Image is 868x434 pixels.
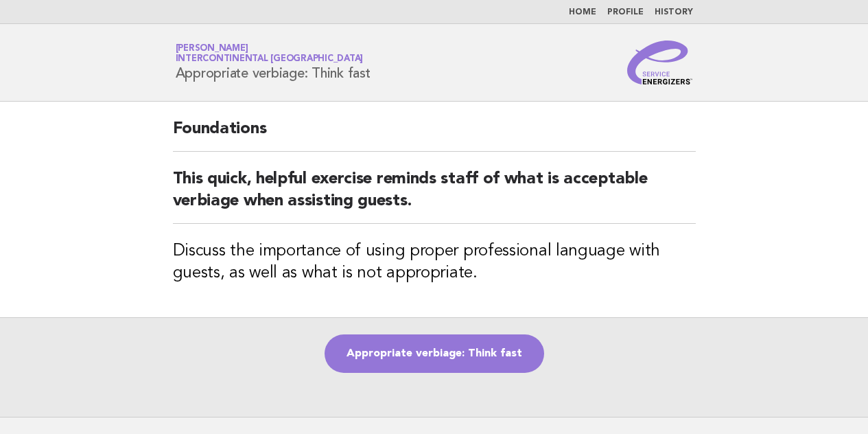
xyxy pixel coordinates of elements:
[176,55,364,64] span: InterContinental [GEOGRAPHIC_DATA]
[173,118,696,152] h2: Foundations
[569,8,596,16] a: Home
[627,41,693,84] img: Service Energizers
[176,45,371,80] h1: Appropriate verbiage: Think fast
[655,8,693,16] a: History
[176,44,364,63] a: [PERSON_NAME]InterContinental [GEOGRAPHIC_DATA]
[173,240,696,284] h3: Discuss the importance of using proper professional language with guests, as well as what is not ...
[607,8,644,16] a: Profile
[325,334,544,373] a: Appropriate verbiage: Think fast
[173,168,696,224] h2: This quick, helpful exercise reminds staff of what is acceptable verbiage when assisting guests.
